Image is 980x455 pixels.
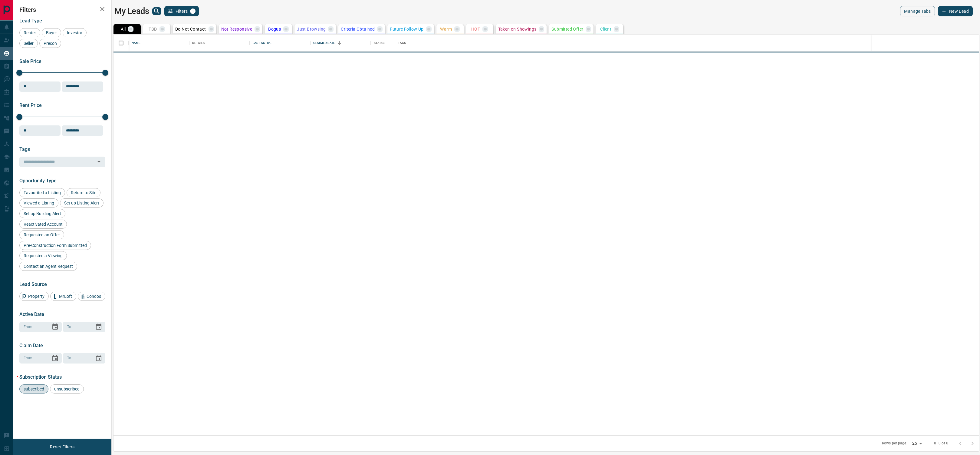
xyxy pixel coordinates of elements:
[19,230,64,239] div: Requested an Offer
[69,190,98,195] span: Return to Site
[440,27,452,31] p: Warm
[26,294,47,299] span: Property
[41,41,59,46] span: Precon
[19,39,38,48] div: Seller
[19,188,65,197] div: Favourited a Listing
[19,251,67,260] div: Requested a Viewing
[341,27,375,31] p: Criteria Obtained
[882,441,907,446] p: Rows per page:
[938,6,973,16] button: New Lead
[65,30,84,35] span: Investor
[398,35,406,51] div: Tags
[21,232,62,237] span: Requested an Offer
[149,27,157,31] p: TBD
[19,311,44,317] span: Active Date
[52,387,82,391] span: unsubscribed
[19,58,41,64] span: Sale Price
[551,27,583,31] p: Submitted Offer
[310,35,371,51] div: Claimed Date
[297,27,326,31] p: Just Browsing
[152,7,161,15] button: search button
[39,39,61,48] div: Precon
[192,35,205,51] div: Details
[21,243,89,248] span: Pre-Construction Form Submitted
[121,27,126,31] p: All
[374,35,385,51] div: Status
[42,28,61,37] div: Buyer
[57,294,74,299] span: MrLoft
[44,30,59,35] span: Buyer
[19,281,47,287] span: Lead Source
[132,35,141,51] div: Name
[189,35,250,51] div: Details
[335,39,344,47] button: Sort
[600,27,611,31] p: Client
[95,158,103,166] button: Open
[50,384,84,394] div: unsubscribed
[19,178,57,184] span: Opportunity Type
[19,146,30,152] span: Tags
[49,352,61,364] button: Choose date
[67,188,100,197] div: Return to Site
[19,209,65,218] div: Set up Building Alert
[221,27,252,31] p: Not Responsive
[934,441,948,446] p: 0–0 of 0
[19,198,58,208] div: Viewed a Listing
[19,18,42,24] span: Lead Type
[21,211,63,216] span: Set up Building Alert
[93,352,105,364] button: Choose date
[498,27,537,31] p: Taken on Showings
[21,264,75,269] span: Contact an Agent Request
[21,387,46,391] span: subscribed
[250,35,310,51] div: Last Active
[390,27,423,31] p: Future Follow Up
[46,442,78,452] button: Reset Filters
[19,241,91,250] div: Pre-Construction Form Submitted
[164,6,199,16] button: Filters1
[129,35,189,51] div: Name
[910,439,924,448] div: 25
[471,27,480,31] p: HOT
[175,27,206,31] p: Do Not Contact
[19,384,48,394] div: subscribed
[78,292,105,301] div: Condos
[93,321,105,333] button: Choose date
[21,30,38,35] span: Renter
[19,28,40,37] div: Renter
[114,6,149,16] h1: My Leads
[21,201,56,205] span: Viewed a Listing
[19,102,42,108] span: Rent Price
[371,35,395,51] div: Status
[60,198,104,208] div: Set up Listing Alert
[268,27,281,31] p: Bogus
[900,6,935,16] button: Manage Tabs
[19,292,49,301] div: Property
[19,374,62,380] span: Subscription Status
[253,35,271,51] div: Last Active
[395,35,872,51] div: Tags
[21,41,36,46] span: Seller
[84,294,103,299] span: Condos
[21,190,63,195] span: Favourited a Listing
[191,9,195,13] span: 1
[21,253,65,258] span: Requested a Viewing
[19,343,43,348] span: Claim Date
[62,201,101,205] span: Set up Listing Alert
[19,220,67,229] div: Reactivated Account
[19,262,77,271] div: Contact an Agent Request
[49,321,61,333] button: Choose date
[50,292,76,301] div: MrLoft
[63,28,87,37] div: Investor
[21,222,65,227] span: Reactivated Account
[19,6,105,13] h2: Filters
[313,35,335,51] div: Claimed Date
